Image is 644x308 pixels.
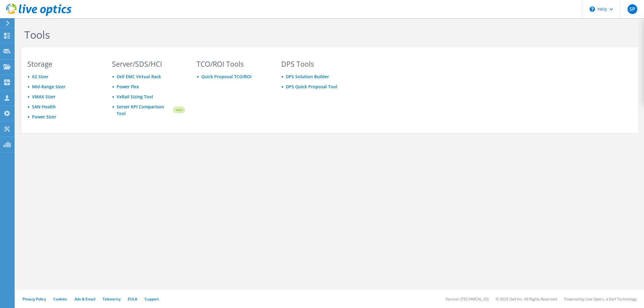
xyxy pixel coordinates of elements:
[32,84,65,89] a: Mid-Range Sizer
[590,6,595,12] svg: \n
[446,296,488,302] li: Version: [TECHNICAL_ID]
[117,74,161,79] a: Dell EMC Virtual Rack
[24,28,435,41] h1: Tools
[286,74,329,79] a: DPS Solution Builder
[172,103,185,117] img: new-badge.svg
[27,61,100,67] h3: Storage
[281,61,354,67] h3: DPS Tools
[53,296,67,302] a: Cookies
[197,61,270,67] h3: TCO/ROI Tools
[32,94,55,100] a: VMAX Sizer
[103,296,121,302] a: Telemetry
[286,84,337,89] a: DPS Quick Proposal Tool
[201,74,251,79] a: Quick Proposal TCO/ROI
[117,94,153,100] a: VxRail Sizing Tool
[23,296,46,302] a: Privacy Policy
[75,296,95,302] a: Ads & Email
[32,104,56,110] a: SAN Health
[496,296,557,302] li: © 2025 Dell Inc. All Rights Reserved
[117,84,139,89] a: Power Flex
[32,74,48,79] a: X2 Sizer
[117,103,172,117] a: Server KPI Comparison Tool
[145,296,159,302] a: Support
[128,296,137,302] a: EULA
[628,4,637,14] span: SP
[32,114,56,120] a: Power Sizer
[112,61,185,67] h3: Server/SDS/HCI
[564,296,637,302] li: Powered by Live Optics, a Dell Technology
